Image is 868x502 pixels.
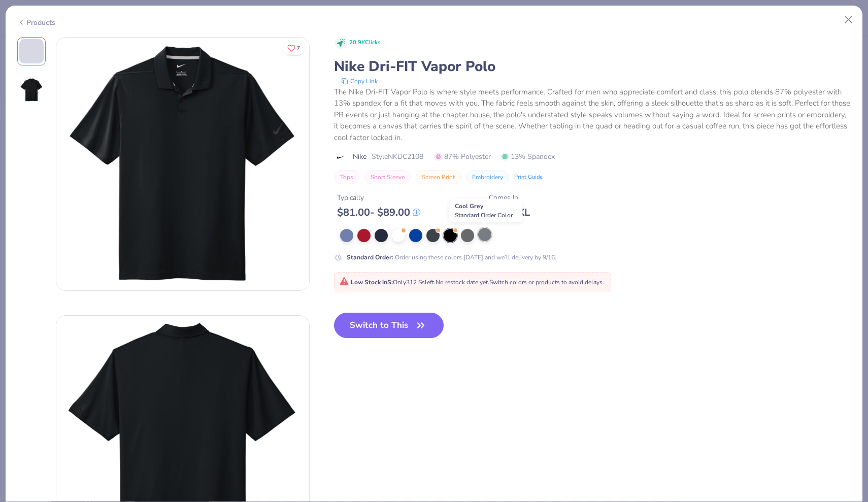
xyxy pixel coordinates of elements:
[372,151,423,162] span: Style NKDC2108
[501,151,555,162] span: 13% Spandex
[334,313,444,338] button: Switch to This
[435,151,491,162] span: 87% Polyester
[416,170,461,184] button: Screen Print
[455,211,513,219] span: Standard Order Color
[17,17,55,28] div: Products
[334,153,348,161] img: brand logo
[347,253,556,262] div: Order using these colors [DATE] and we’ll delivery by 9/16.
[839,10,858,29] button: Close
[338,76,381,86] button: copy to clipboard
[351,278,393,286] strong: Low Stock in S :
[466,170,509,184] button: Embroidery
[347,253,393,261] strong: Standard Order :
[337,192,420,203] div: Typically
[489,192,530,203] div: Comes In
[449,199,523,222] div: Cool Grey
[334,170,359,184] button: Tops
[364,170,411,184] button: Short Sleeve
[514,173,543,182] div: Print Guide
[283,41,305,55] button: Like
[353,151,366,162] span: Nike
[334,57,851,76] div: Nike Dri-FIT Vapor Polo
[349,39,380,47] span: 20.9K Clicks
[297,46,300,51] span: 7
[436,278,489,286] span: No restock date yet.
[56,38,309,290] img: Front
[337,206,420,219] div: $ 81.00 - $ 89.00
[19,78,44,102] img: Back
[334,86,851,144] div: The Nike Dri-FIT Vapor Polo is where style meets performance. Crafted for men who appreciate comf...
[340,278,604,286] span: Only 312 Ss left. Switch colors or products to avoid delays.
